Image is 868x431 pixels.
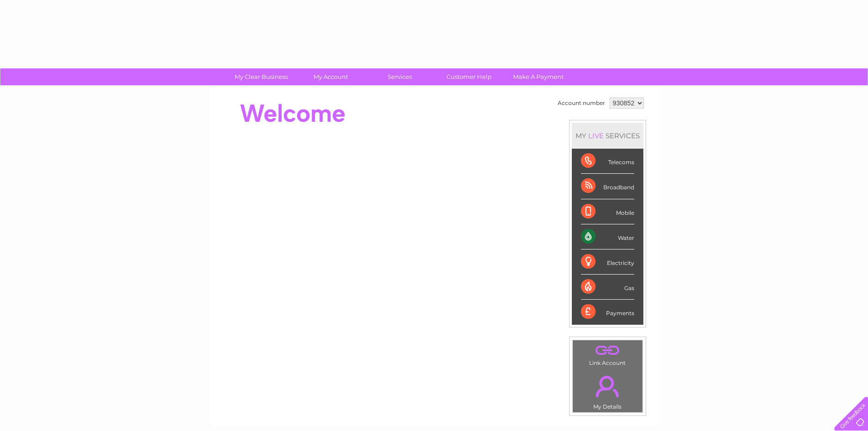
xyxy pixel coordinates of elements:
[581,149,634,174] div: Telecoms
[581,249,634,275] div: Electricity
[501,68,576,85] a: Make A Payment
[581,224,634,249] div: Water
[572,340,643,369] td: Link Account
[555,95,607,111] td: Account number
[581,199,634,224] div: Mobile
[581,300,634,324] div: Payments
[572,123,643,149] div: MY SERVICES
[586,131,606,140] div: LIVE
[581,275,634,300] div: Gas
[362,68,437,85] a: Services
[293,68,368,85] a: My Account
[575,343,640,358] a: .
[581,174,634,199] div: Broadband
[431,68,507,85] a: Customer Help
[575,370,640,402] a: .
[224,68,299,85] a: My Clear Business
[572,368,643,413] td: My Details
